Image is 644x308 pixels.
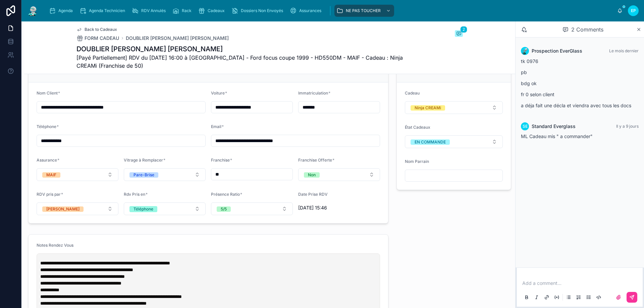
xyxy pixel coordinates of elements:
[76,27,117,32] a: Back to Cadeaux
[133,206,153,212] div: Téléphone
[211,192,240,197] span: Présence Ratio
[76,44,413,54] h1: DOUBLIER [PERSON_NAME] [PERSON_NAME]
[334,5,394,17] a: NE PAS TOUCHER
[532,48,582,54] span: Prospection EverGlass
[211,90,225,96] span: Voiture
[37,168,118,181] button: Select Button
[298,192,328,197] span: Date Prise RDV
[141,8,166,13] span: RDV Annulés
[37,202,118,215] button: Select Button
[308,172,316,178] div: Non
[631,8,636,13] span: EP
[299,8,321,13] span: Assurances
[298,204,380,211] span: [DATE] 15:46
[616,124,639,129] span: Il y a 9 jours
[170,5,196,17] a: Rack
[521,69,639,76] p: pb
[405,159,429,164] span: Nom Parrain
[532,123,576,130] span: Standard Everglass
[182,8,192,13] span: Rack
[76,54,413,70] span: [Payé Partiellement] RDV du [DATE] 16:00 à [GEOGRAPHIC_DATA] - Ford focus coupe 1999 - HD550DM - ...
[460,26,467,33] span: 2
[85,27,117,32] span: Back to Cadeaux
[346,8,381,13] span: NE PAS TOUCHER
[126,35,229,42] a: DOUBLIER [PERSON_NAME] [PERSON_NAME]
[37,158,57,163] span: Assurance
[130,5,170,17] a: RDV Annulés
[46,206,79,212] div: [PERSON_NAME]
[37,192,61,197] span: RDV pris par
[208,8,225,13] span: Cadeaux
[124,202,206,215] button: Select Button
[229,5,288,17] a: Dossiers Non Envoyés
[77,5,130,17] a: Agenda Technicien
[37,124,56,129] span: Téléphone
[521,133,593,139] span: ML Cadeau mis " a commander"
[47,5,77,17] a: Agenda
[44,3,617,18] div: scrollable content
[521,80,639,87] p: bdg ok
[58,8,73,13] span: Agenda
[298,90,328,96] span: Immatriculation
[298,168,380,181] button: Select Button
[124,158,163,163] span: Vitrage à Remplacer
[609,48,639,53] span: Le mois dernier
[89,8,125,13] span: Agenda Technicien
[571,25,603,34] span: 2 Comments
[76,35,119,42] a: FORM CADEAU
[298,158,332,163] span: Franchise Offerte
[405,125,430,130] span: État Cadeaux
[405,101,503,114] button: Select Button
[211,202,293,215] button: Select Button
[211,158,230,163] span: Franchise
[46,172,56,178] div: MAIF
[221,206,227,212] div: 5/5
[523,124,528,129] span: SE
[405,135,503,148] button: Select Button
[405,90,420,96] span: Cadeau
[521,102,639,109] p: a déja fait une décla et viendra avec tous les docs
[124,168,206,181] button: Select Button
[521,58,639,65] p: tk 0976
[415,105,441,111] div: Ninja CREAMi
[211,124,221,129] span: Email
[85,35,119,42] span: FORM CADEAU
[124,192,145,197] span: Rdv Pris en
[37,243,73,248] span: Notes Rendez Vous
[241,8,283,13] span: Dossiers Non Envoyés
[27,5,39,16] img: App logo
[133,172,154,178] div: Pare-Brise
[415,139,446,145] div: EN COMMANDE
[288,5,326,17] a: Assurances
[521,91,639,98] p: fr 0 selon client
[196,5,229,17] a: Cadeaux
[455,30,463,38] button: 2
[37,90,58,96] span: Nom Client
